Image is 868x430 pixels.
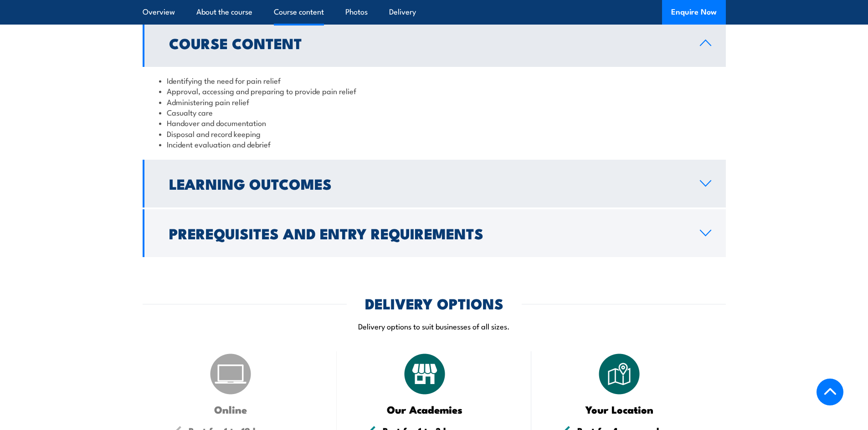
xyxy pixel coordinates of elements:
[360,404,490,415] h3: Our Academies
[143,209,726,257] a: Prerequisites and Entry Requirements
[554,404,685,415] h3: Your Location
[143,19,726,67] a: Course Content
[169,227,685,239] h2: Prerequisites and Entry Requirements
[159,128,709,139] li: Disposal and record keeping
[159,86,709,96] li: Approval, accessing and preparing to provide pain relief
[169,177,685,190] h2: Learning Outcomes
[165,404,296,415] h3: Online
[159,75,709,86] li: Identifying the need for pain relief
[159,139,709,149] li: Incident evaluation and debrief
[159,107,709,117] li: Casualty care
[143,160,726,207] a: Learning Outcomes
[159,96,709,107] li: Administering pain relief
[169,36,685,49] h2: Course Content
[143,321,726,331] p: Delivery options to suit businesses of all sizes.
[365,297,503,309] h2: DELIVERY OPTIONS
[159,117,709,128] li: Handover and documentation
